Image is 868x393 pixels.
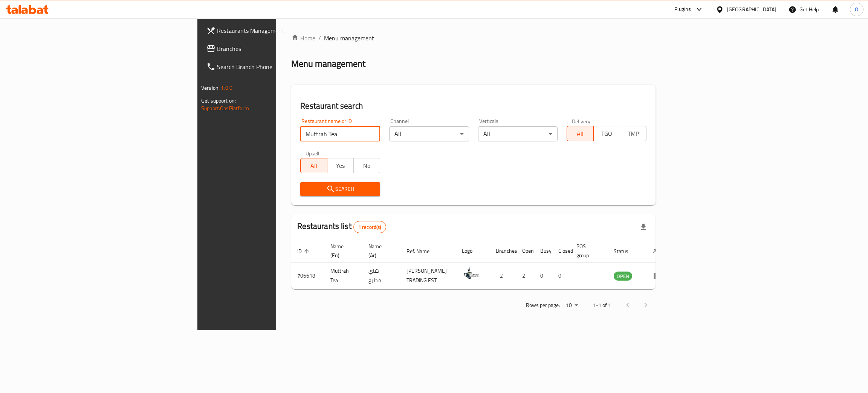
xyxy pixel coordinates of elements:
a: Support.OpsPlatform [201,103,249,113]
p: Rows per page: [526,301,560,310]
td: 2 [516,263,534,289]
span: Yes [330,160,351,171]
th: Closed [552,239,570,263]
td: 0 [534,263,552,289]
table: enhanced table [291,239,673,289]
div: Plugins [674,5,691,14]
nav: breadcrumb [291,34,656,43]
div: All [478,126,558,141]
button: Yes [327,158,354,173]
button: All [567,126,593,141]
span: No [357,160,377,171]
div: Menu [653,271,667,280]
span: Name (Ar) [368,242,391,260]
button: No [353,158,380,173]
th: Branches [490,239,516,263]
div: All [389,126,469,141]
div: Total records count [353,221,386,233]
div: [GEOGRAPHIC_DATA] [727,5,776,14]
span: Menu management [324,34,374,43]
span: TGO [597,128,617,139]
td: 0 [552,263,570,289]
span: O [855,5,858,14]
span: Name (En) [330,242,353,260]
div: Export file [634,218,653,236]
a: Restaurants Management [200,21,342,40]
p: 1-1 of 1 [593,301,611,310]
img: Muttrah Tea [462,265,481,284]
input: Search for restaurant name or ID.. [300,126,380,141]
span: Search [306,184,374,194]
h2: Restaurants list [297,221,386,233]
div: Rows per page: [563,300,581,311]
a: Branches [200,40,342,58]
a: Search Branch Phone [200,58,342,76]
span: Get support on: [201,96,236,106]
span: 1 record(s) [354,224,386,231]
span: 1.0.0 [221,83,232,93]
td: Muttrah Tea [324,263,362,289]
th: Action [647,239,673,263]
div: OPEN [614,272,632,281]
th: Open [516,239,534,263]
button: TGO [593,126,620,141]
span: Ref. Name [406,247,439,256]
label: Upsell [306,150,319,156]
td: شاي مطرح [362,263,400,289]
td: [PERSON_NAME] TRADING EST [400,263,456,289]
td: 2 [490,263,516,289]
th: Logo [456,239,490,263]
span: Restaurants Management [217,26,336,35]
span: POS group [576,242,599,260]
span: Version: [201,83,220,93]
span: Status [614,247,638,256]
h2: Restaurant search [300,100,646,112]
span: All [570,128,590,139]
span: TMP [623,128,643,139]
span: Branches [217,44,336,53]
span: ID [297,247,312,256]
span: OPEN [614,272,632,281]
button: TMP [620,126,646,141]
button: All [300,158,327,173]
span: All [304,160,324,171]
th: Busy [534,239,552,263]
span: Search Branch Phone [217,62,336,71]
label: Delivery [572,118,591,124]
button: Search [300,182,380,196]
